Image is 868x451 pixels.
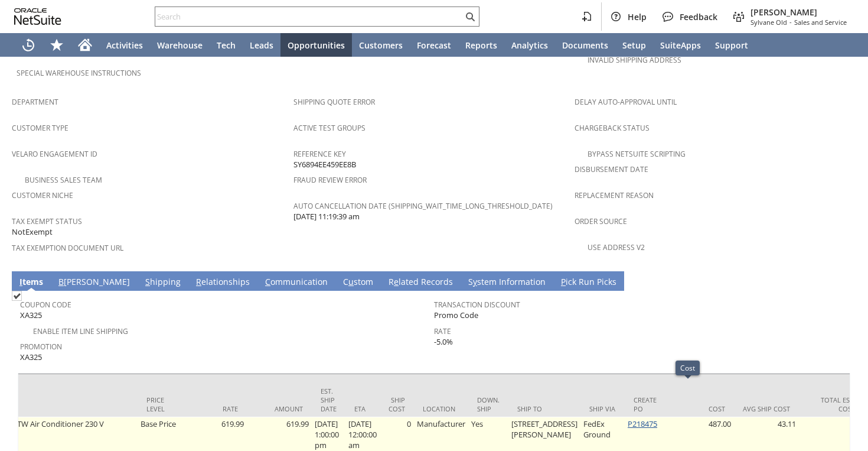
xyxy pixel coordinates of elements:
a: Invalid Shipping Address [588,55,681,65]
a: Leads [243,33,280,57]
a: B[PERSON_NAME] [56,276,133,289]
a: Communication [262,276,331,289]
div: Rate [191,404,238,413]
input: Search [155,9,463,24]
a: Recent Records [14,33,43,57]
div: Ship To [517,404,572,413]
a: Tech [210,33,243,57]
a: Delay Auto-Approval Until [575,97,677,107]
span: P [561,276,566,287]
div: Total Est. Cost [808,395,855,413]
svg: logo [14,8,61,25]
a: Activities [99,33,150,57]
a: Special Warehouse Instructions [17,68,141,78]
span: I [19,276,22,287]
span: Reports [465,40,497,51]
a: Analytics [504,33,555,57]
span: [DATE] 11:19:39 am [293,211,360,222]
a: Items [17,276,46,289]
a: Custom [340,276,376,289]
span: R [196,276,201,287]
span: -5.0% [434,336,453,348]
span: SY6894EE459EE8B [293,159,356,170]
span: Documents [562,40,608,51]
a: Opportunities [280,33,352,57]
a: Promotion [20,342,62,352]
span: - [789,18,792,27]
a: Rate [434,326,451,336]
svg: Shortcuts [50,38,64,52]
span: y [473,276,477,287]
div: Cost [680,363,695,373]
a: Support [708,33,755,57]
a: Velaro Engagement ID [12,149,97,159]
img: Checked [12,291,22,301]
a: Auto Cancellation Date (shipping_wait_time_long_threshold_date) [293,201,553,211]
a: Reports [458,33,504,57]
a: Replacement reason [575,190,654,200]
span: SuiteApps [660,40,701,51]
div: Avg Ship Cost [743,404,790,413]
a: Home [71,33,99,57]
a: Customers [352,33,410,57]
svg: Search [463,9,477,24]
span: Setup [622,40,646,51]
span: B [58,276,64,287]
a: Customer Niche [12,190,73,200]
a: Pick Run Picks [558,276,619,289]
div: Ship Cost [389,395,405,413]
span: Analytics [511,40,548,51]
div: Create PO [634,395,660,413]
a: Related Records [386,276,456,289]
div: Ship Via [589,404,616,413]
div: Amount [256,404,303,413]
a: Enable Item Line Shipping [33,326,128,336]
span: Tech [217,40,236,51]
a: Shipping Quote Error [293,97,375,107]
a: Business Sales Team [25,175,102,185]
div: Cost [678,404,725,413]
span: Feedback [680,11,717,22]
span: Warehouse [157,40,203,51]
span: XA325 [20,310,42,321]
svg: Recent Records [21,38,35,52]
a: Chargeback Status [575,123,650,133]
a: Tax Exemption Document URL [12,243,123,253]
a: Transaction Discount [434,300,520,310]
a: Fraud Review Error [293,175,367,185]
span: NotExempt [12,226,53,238]
a: Disbursement Date [575,164,648,174]
span: Sales and Service [794,18,847,27]
a: Use Address V2 [588,242,645,252]
span: Forecast [417,40,451,51]
span: Activities [106,40,143,51]
a: Documents [555,33,615,57]
a: Department [12,97,58,107]
a: P218475 [628,418,657,429]
a: Reference Key [293,149,346,159]
span: [PERSON_NAME] [750,7,847,18]
a: SuiteApps [653,33,708,57]
span: Leads [250,40,273,51]
span: Opportunities [288,40,345,51]
span: u [348,276,354,287]
a: Forecast [410,33,458,57]
a: Order Source [575,216,627,226]
span: Sylvane Old [750,18,787,27]
span: e [394,276,399,287]
div: ETA [354,404,371,413]
a: Coupon Code [20,300,71,310]
div: Location [423,404,459,413]
div: Est. Ship Date [321,387,337,413]
span: Promo Code [434,310,478,321]
div: Price Level [146,395,173,413]
a: System Information [465,276,549,289]
a: Tax Exempt Status [12,216,82,226]
a: Setup [615,33,653,57]
a: Relationships [193,276,253,289]
a: Active Test Groups [293,123,366,133]
a: Bypass NetSuite Scripting [588,149,686,159]
span: S [145,276,150,287]
div: Shortcuts [43,33,71,57]
span: Help [628,11,647,22]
